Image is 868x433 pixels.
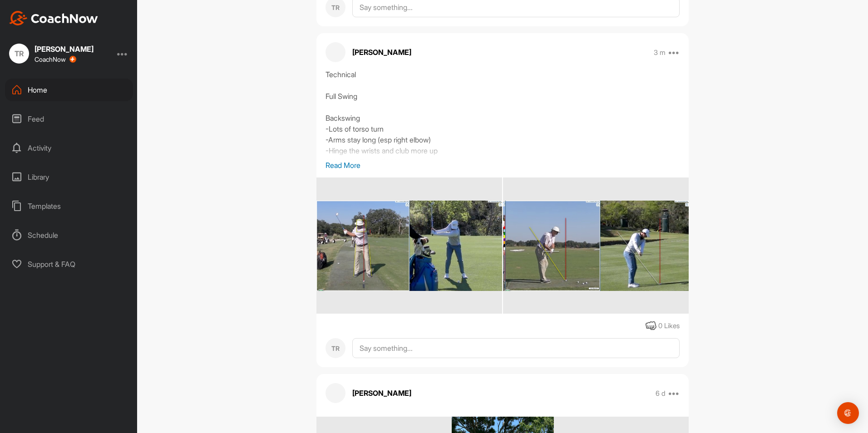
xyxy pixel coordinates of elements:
[352,47,411,58] p: [PERSON_NAME]
[9,11,98,25] img: CoachNow
[35,56,76,63] div: CoachNow
[654,48,666,57] p: 3 m
[658,321,680,331] div: 0 Likes
[5,195,133,217] div: Templates
[503,201,689,291] img: media
[325,338,345,358] div: TR
[5,224,133,246] div: Schedule
[325,160,680,171] p: Read More
[5,137,133,159] div: Activity
[5,253,133,276] div: Support & FAQ
[352,388,411,399] p: [PERSON_NAME]
[35,45,94,53] div: [PERSON_NAME]
[837,402,859,424] div: Open Intercom Messenger
[325,69,680,160] div: Technical Full Swing Backswing -Lots of torso turn -Arms stay long (esp right elbow) -Hinge the w...
[656,389,666,398] p: 6 d
[9,44,29,64] div: TR
[5,79,133,101] div: Home
[5,166,133,188] div: Library
[316,201,502,291] img: media
[5,108,133,130] div: Feed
